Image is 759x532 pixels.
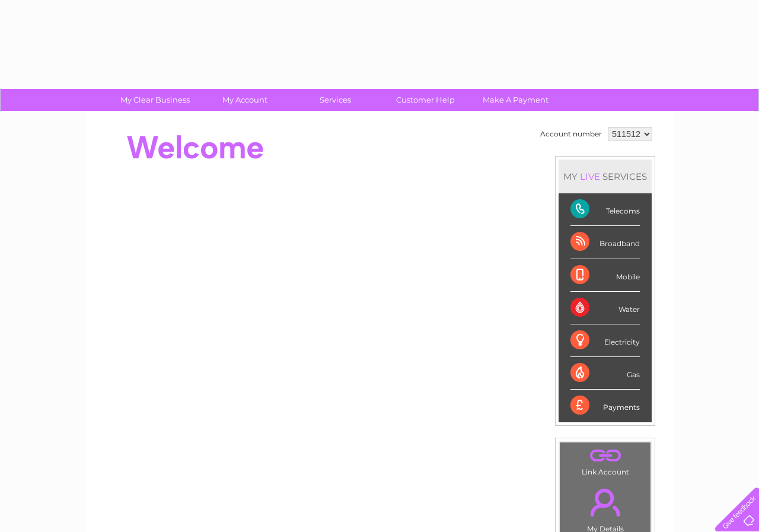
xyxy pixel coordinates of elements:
[570,226,640,259] div: Broadband
[570,193,640,226] div: Telecoms
[537,124,605,144] td: Account number
[286,89,384,111] a: Services
[559,160,652,193] div: MY SERVICES
[570,292,640,324] div: Water
[106,89,204,111] a: My Clear Business
[570,357,640,390] div: Gas
[570,324,640,357] div: Electricity
[377,89,474,111] a: Customer Help
[570,259,640,292] div: Mobile
[570,390,640,422] div: Payments
[467,89,565,111] a: Make A Payment
[196,89,294,111] a: My Account
[559,442,651,479] td: Link Account
[563,482,648,523] a: .
[563,445,648,466] a: .
[578,171,602,182] div: LIVE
